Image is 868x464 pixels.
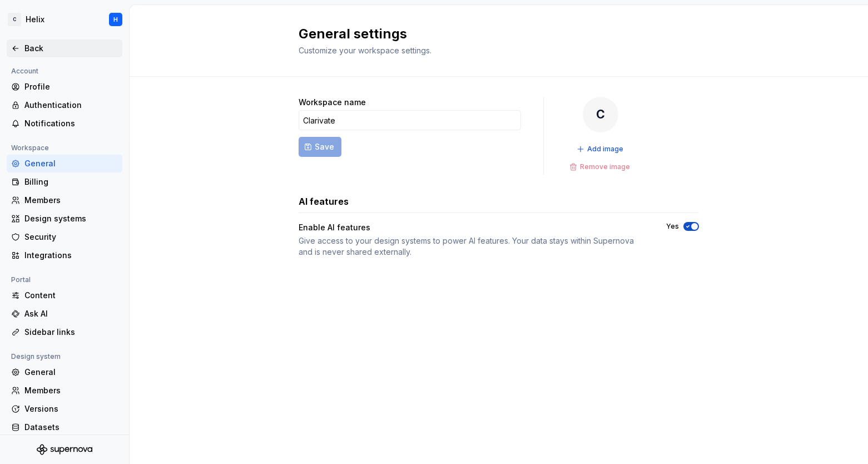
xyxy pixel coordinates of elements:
[24,231,118,243] div: Security
[573,141,628,157] button: Add image
[24,43,118,54] div: Back
[7,323,122,341] a: Sidebar links
[7,141,53,155] div: Workspace
[8,13,21,26] div: C
[7,400,122,418] a: Versions
[24,403,118,414] div: Versions
[583,97,618,132] div: C
[7,96,122,114] a: Authentication
[7,191,122,209] a: Members
[24,176,118,187] div: Billing
[7,305,122,323] a: Ask AI
[7,287,122,304] a: Content
[587,145,623,154] span: Add image
[24,385,118,396] div: Members
[7,173,122,191] a: Billing
[7,273,35,287] div: Portal
[24,118,118,129] div: Notifications
[299,222,370,233] div: Enable AI features
[26,14,44,25] div: Helix
[24,213,118,224] div: Design systems
[7,78,122,96] a: Profile
[7,210,122,228] a: Design systems
[24,100,118,111] div: Authentication
[7,155,122,172] a: General
[24,327,118,338] div: Sidebar links
[2,7,127,32] button: CHelixH
[24,195,118,206] div: Members
[7,65,43,78] div: Account
[24,81,118,92] div: Profile
[7,350,65,363] div: Design system
[299,46,431,55] span: Customize your workspace settings.
[24,290,118,301] div: Content
[24,367,118,378] div: General
[299,25,686,43] h2: General settings
[299,235,646,258] div: Give access to your design systems to power AI features. Your data stays within Supernova and is ...
[299,97,366,108] label: Workspace name
[299,195,349,208] h3: AI features
[7,382,122,399] a: Members
[7,246,122,264] a: Integrations
[24,308,118,319] div: Ask AI
[666,222,679,231] label: Yes
[113,15,118,24] div: H
[24,250,118,261] div: Integrations
[24,158,118,169] div: General
[7,418,122,436] a: Datasets
[7,228,122,246] a: Security
[7,363,122,381] a: General
[37,444,92,455] svg: Supernova Logo
[7,115,122,132] a: Notifications
[7,40,122,57] a: Back
[24,422,118,433] div: Datasets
